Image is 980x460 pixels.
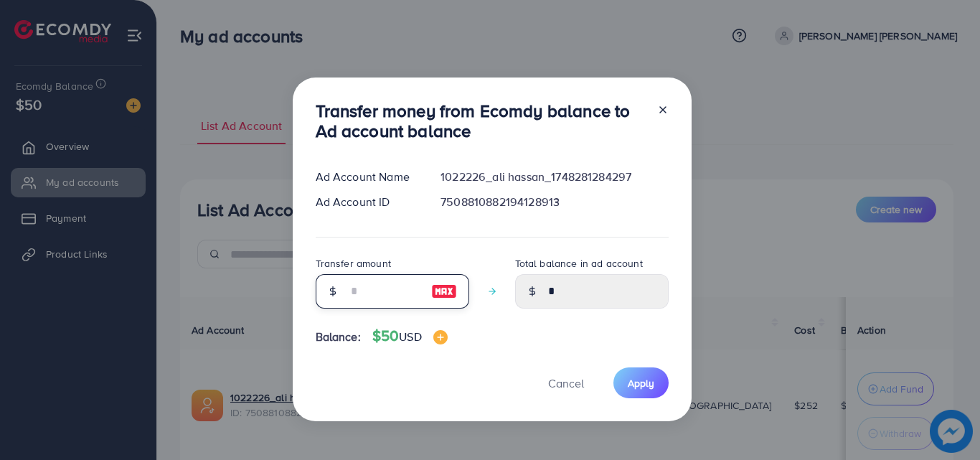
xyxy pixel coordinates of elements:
[304,169,430,185] div: Ad Account Name
[316,100,646,142] h3: Transfer money from Ecomdy balance to Ad account balance
[316,329,361,345] span: Balance:
[304,194,430,210] div: Ad Account ID
[628,376,654,390] span: Apply
[515,256,643,271] label: Total balance in ad account
[316,256,391,271] label: Transfer amount
[433,330,448,344] img: image
[613,367,669,398] button: Apply
[399,329,421,344] span: USD
[429,169,679,185] div: 1022226_ali hassan_1748281284297
[431,283,457,300] img: image
[530,367,602,398] button: Cancel
[429,194,679,210] div: 7508810882194128913
[548,375,584,391] span: Cancel
[372,327,448,345] h4: $50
